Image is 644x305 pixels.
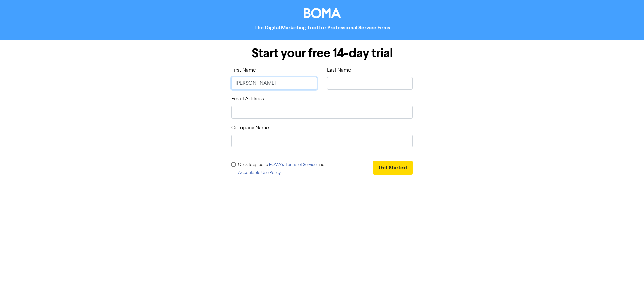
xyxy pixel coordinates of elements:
[231,66,256,74] label: First Name
[238,163,325,175] span: Click to agree to and
[327,66,351,74] label: Last Name
[254,24,390,31] strong: The Digital Marketing Tool for Professional Service Firms
[560,233,644,305] iframe: Chat Widget
[231,124,269,132] label: Company Name
[269,163,317,167] a: BOMA’s Terms of Service
[238,171,281,175] a: Acceptable Use Policy
[373,161,413,175] button: Get Started
[231,46,413,61] h1: Start your free 14-day trial
[304,8,341,18] img: BOMA Logo
[231,95,264,103] label: Email Address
